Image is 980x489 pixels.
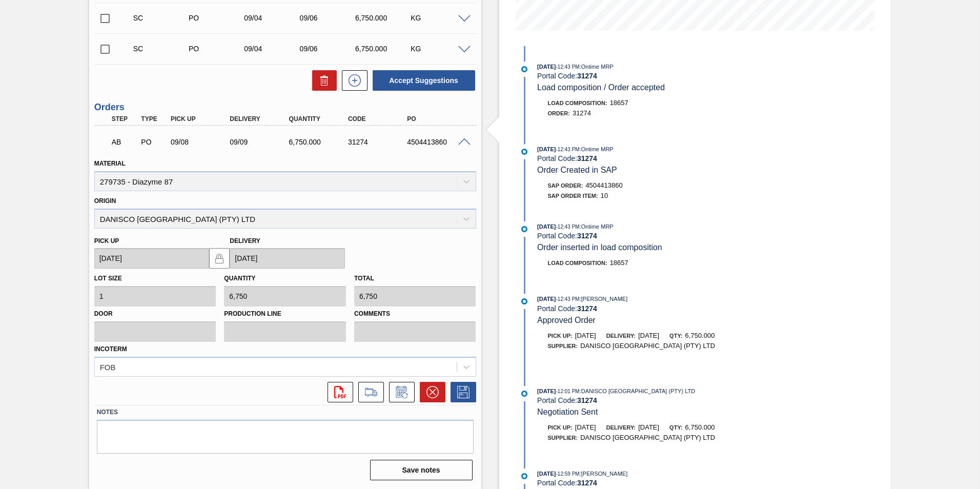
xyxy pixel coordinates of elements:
[97,405,474,420] label: Notes
[373,70,475,91] button: Accept Suggestions
[537,83,665,92] span: Load composition / Order accepted
[307,70,337,91] div: Delete Suggestions
[112,138,137,146] p: AB
[94,248,210,269] input: mm/dd/yyyy
[548,193,598,199] span: SAP Order Item:
[548,100,607,106] span: Load Composition :
[521,298,527,304] img: atual
[241,14,303,22] div: 09/04/2025
[537,407,598,416] span: Negotiation Sent
[556,64,580,70] span: - 12:43 PM
[610,99,628,107] span: 18657
[638,332,659,339] span: [DATE]
[601,192,608,199] span: 10
[131,45,193,53] div: Suggestion Created
[556,147,580,152] span: - 12:43 PM
[94,160,126,167] label: Material
[322,382,353,402] div: Open PDF file
[94,307,216,321] label: Door
[404,115,471,123] div: PO
[585,181,622,189] span: 4504413860
[287,138,353,146] div: 6,750.000
[287,115,353,123] div: Quantity
[548,343,578,349] span: Supplier:
[186,45,248,53] div: Purchase order
[345,115,412,123] div: Code
[575,332,596,339] span: [DATE]
[548,424,573,431] span: Pick up:
[537,388,556,394] span: [DATE]
[580,223,614,230] span: : Ontime MRP
[537,396,781,404] div: Portal Code:
[537,316,596,324] span: Approved Order
[537,479,781,487] div: Portal Code:
[370,460,473,480] button: Save notes
[638,423,659,431] span: [DATE]
[227,138,293,146] div: 09/09/2025
[230,248,345,269] input: mm/dd/yyyy
[94,345,127,353] label: Incoterm
[548,182,583,189] span: SAP Order:
[685,423,715,431] span: 6,750.000
[131,14,193,22] div: Suggestion Created
[297,14,359,22] div: 09/06/2025
[580,64,614,70] span: : Ontime MRP
[209,248,230,269] button: locked
[556,224,580,230] span: - 12:43 PM
[367,69,476,92] div: Accept Suggestions
[213,252,226,264] img: locked
[168,138,234,146] div: 09/08/2025
[354,307,476,321] label: Comments
[556,471,580,477] span: - 12:59 PM
[521,391,527,397] img: atual
[408,45,470,53] div: KG
[537,72,781,80] div: Portal Code:
[241,45,303,53] div: 09/04/2025
[227,115,293,123] div: Delivery
[577,304,597,313] strong: 31274
[548,260,607,266] span: Load Composition :
[577,479,597,487] strong: 31274
[353,382,384,402] div: Go to Load Composition
[138,115,169,123] div: Type
[521,226,527,232] img: atual
[580,434,715,441] span: DANISCO [GEOGRAPHIC_DATA] (PTY) LTD
[445,382,476,402] div: Save Order
[168,115,234,123] div: Pick up
[537,471,556,477] span: [DATE]
[404,138,471,146] div: 4504413860
[575,423,596,431] span: [DATE]
[521,66,527,72] img: atual
[606,333,636,339] span: Delivery:
[94,197,116,205] label: Origin
[138,138,169,146] div: Purchase order
[297,45,359,53] div: 09/06/2025
[537,243,662,252] span: Order inserted in load composition
[556,296,580,302] span: - 12:43 PM
[521,149,527,155] img: atual
[580,296,628,302] span: : [PERSON_NAME]
[556,389,580,394] span: - 12:01 PM
[580,388,696,394] span: : DANISCO [GEOGRAPHIC_DATA] (PTY) LTD
[580,342,715,350] span: DANISCO [GEOGRAPHIC_DATA] (PTY) LTD
[669,424,682,431] span: Qty:
[537,154,781,162] div: Portal Code:
[580,471,628,477] span: : [PERSON_NAME]
[577,154,597,162] strong: 31274
[109,115,140,123] div: Step
[577,72,597,80] strong: 31274
[537,64,556,70] span: [DATE]
[580,146,614,152] span: : Ontime MRP
[537,232,781,240] div: Portal Code:
[384,382,415,402] div: Inform order change
[224,307,346,321] label: Production Line
[94,275,122,282] label: Lot size
[337,70,367,91] div: New suggestion
[537,223,556,230] span: [DATE]
[548,110,570,116] span: Order :
[186,14,248,22] div: Purchase order
[577,396,597,404] strong: 31274
[100,362,116,371] div: FOB
[94,102,476,113] h3: Orders
[415,382,445,402] div: Cancel Order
